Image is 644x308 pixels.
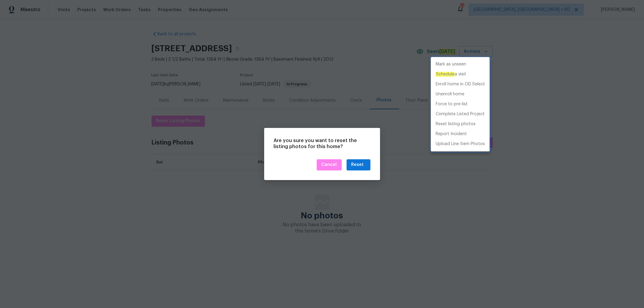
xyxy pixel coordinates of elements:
p: Complete Listed Project [436,111,485,117]
p: Mark as unseen [436,61,466,68]
p: a visit [436,71,466,78]
p: Force to pre-list [436,101,468,107]
p: Report Incident [436,131,467,137]
em: Schedule [436,72,455,77]
p: Unenroll home [436,91,464,97]
p: Upload Line Item Photos [436,141,485,147]
p: Enroll home in OD Select [436,81,485,87]
p: Reset listing photos [436,121,476,127]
